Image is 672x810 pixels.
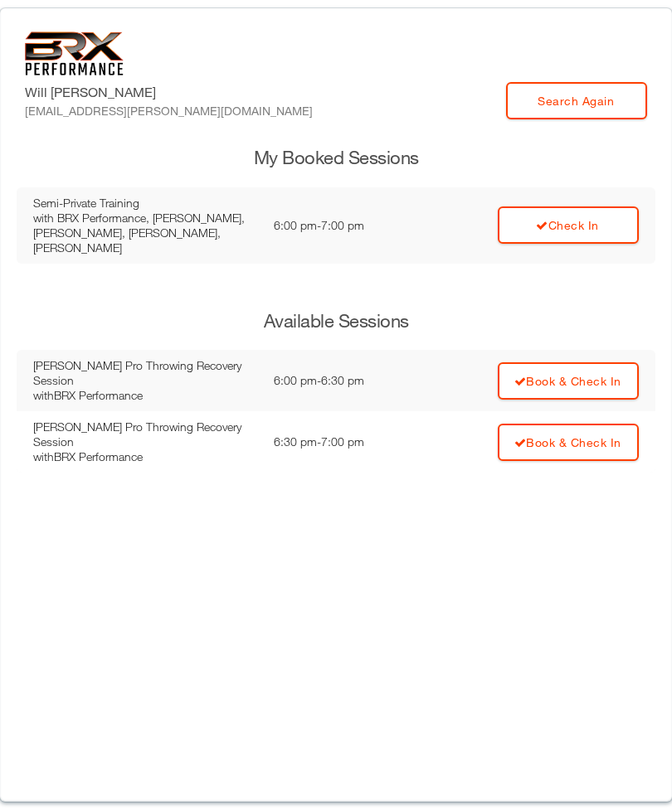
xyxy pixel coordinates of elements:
[265,187,418,264] td: 6:00 pm - 7:00 pm
[33,388,257,403] div: with BRX Performance
[25,82,313,119] label: Will [PERSON_NAME]
[33,211,257,255] div: with BRX Performance, [PERSON_NAME], [PERSON_NAME], [PERSON_NAME], [PERSON_NAME]
[25,102,313,119] div: [EMAIL_ADDRESS][PERSON_NAME][DOMAIN_NAME]
[33,196,257,211] div: Semi-Private Training
[498,424,639,461] a: Book & Check In
[17,308,655,334] h3: Available Sessions
[506,82,647,119] a: Search Again
[498,362,639,400] a: Book & Check In
[498,206,639,244] a: Check In
[265,350,418,411] td: 6:00 pm - 6:30 pm
[33,449,257,464] div: with BRX Performance
[33,358,257,388] div: [PERSON_NAME] Pro Throwing Recovery Session
[17,145,655,171] h3: My Booked Sessions
[25,32,124,75] img: 6f7da32581c89ca25d665dc3aae533e4f14fe3ef_original.svg
[33,420,257,449] div: [PERSON_NAME] Pro Throwing Recovery Session
[265,411,418,473] td: 6:30 pm - 7:00 pm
